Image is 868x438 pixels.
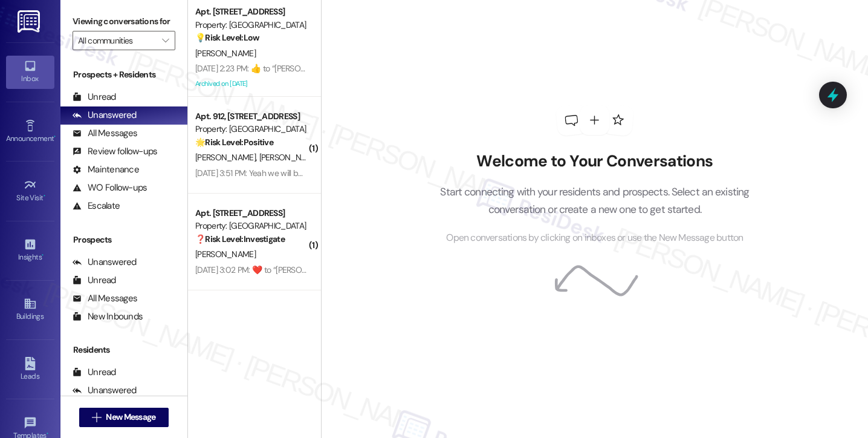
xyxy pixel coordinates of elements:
div: Property: [GEOGRAPHIC_DATA] [195,19,307,31]
div: Prospects + Residents [60,68,187,81]
div: Apt. [STREET_ADDRESS] [195,207,307,220]
label: Viewing conversations for [73,12,175,31]
strong: ❓ Risk Level: Investigate [195,234,285,244]
div: Unanswered [73,384,137,397]
div: Property: [GEOGRAPHIC_DATA] [195,220,307,232]
p: Start connecting with your residents and prospects. Select an existing conversation or create a n... [422,183,768,218]
input: All communities [78,31,156,50]
div: All Messages [73,127,137,140]
strong: 🌟 Risk Level: Positive [195,137,273,148]
div: Maintenance [73,163,139,176]
button: New Message [79,408,169,427]
div: WO Follow-ups [73,181,147,194]
div: New Inbounds [73,310,143,323]
div: Property: [GEOGRAPHIC_DATA] [195,123,307,136]
h2: Welcome to Your Conversations [422,152,768,171]
span: [PERSON_NAME] [195,249,256,260]
a: Leads [6,353,54,386]
span: • [54,132,56,141]
div: [DATE] 3:51 PM: Yeah we will be there [195,168,323,178]
span: • [42,251,44,260]
div: Apt. 912, [STREET_ADDRESS] [195,110,307,123]
div: Escalate [73,200,120,212]
div: Review follow-ups [73,145,157,158]
i:  [92,413,101,422]
div: Unread [73,274,116,287]
span: New Message [106,411,155,423]
span: • [44,192,45,200]
strong: 💡 Risk Level: Low [195,32,259,43]
div: Unanswered [73,109,137,122]
div: Unread [73,91,116,103]
div: Prospects [60,234,187,246]
div: Unanswered [73,256,137,269]
div: Archived on [DATE] [194,76,308,91]
div: Apt. [STREET_ADDRESS] [195,5,307,18]
span: Open conversations by clicking on inboxes or use the New Message button [446,230,743,246]
a: Buildings [6,293,54,326]
div: Residents [60,344,187,356]
a: Inbox [6,56,54,88]
span: [PERSON_NAME] [195,152,259,163]
div: Unread [73,366,116,379]
i:  [162,36,169,45]
span: [PERSON_NAME] [195,48,256,59]
span: [PERSON_NAME] [259,152,319,163]
img: ResiDesk Logo [18,10,42,33]
div: All Messages [73,292,137,305]
a: Insights • [6,234,54,267]
a: Site Visit • [6,175,54,208]
span: • [47,430,48,438]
